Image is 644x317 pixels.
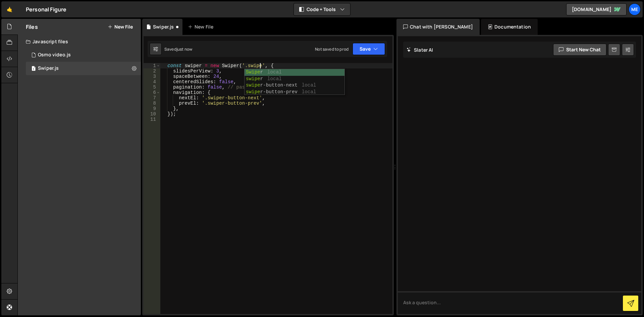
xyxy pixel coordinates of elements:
[26,62,141,75] div: 17006/46733.js
[18,35,141,48] div: Javascript files
[144,111,160,117] div: 10
[38,65,59,71] div: Swiper.js
[396,19,480,35] div: Chat with [PERSON_NAME]
[353,43,385,55] button: Save
[629,3,641,15] a: Me
[144,95,160,101] div: 7
[26,48,141,62] div: 17006/46656.js
[32,66,36,72] span: 1
[144,74,160,79] div: 3
[144,106,160,111] div: 9
[144,63,160,68] div: 1
[26,5,66,13] div: Personal Figure
[144,90,160,95] div: 6
[164,46,192,52] div: Saved
[153,23,174,30] div: Swiper.js
[315,46,348,52] div: Not saved to prod
[144,79,160,85] div: 4
[481,19,538,35] div: Documentation
[566,3,627,15] a: [DOMAIN_NAME]
[294,3,350,15] button: Code + Tools
[144,68,160,74] div: 2
[26,23,38,31] h2: Files
[144,101,160,106] div: 8
[108,24,133,30] button: New File
[1,1,18,17] a: 🤙
[407,47,433,53] h2: Slater AI
[144,85,160,90] div: 5
[188,23,216,30] div: New File
[176,46,192,52] div: just now
[553,44,606,56] button: Start new chat
[144,117,160,122] div: 11
[38,52,71,58] div: Osmo video.js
